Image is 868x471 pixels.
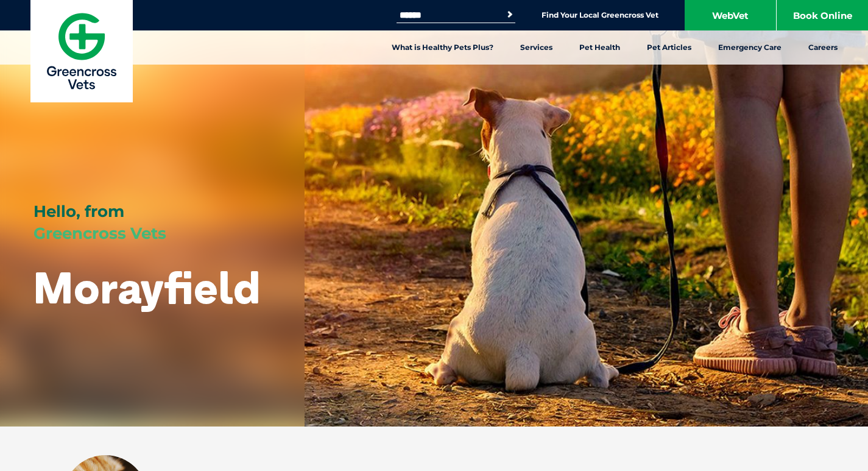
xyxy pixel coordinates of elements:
span: Greencross Vets [34,224,166,243]
a: Careers [795,30,851,65]
a: Services [507,30,566,65]
h1: Morayfield [34,263,260,311]
a: Find Your Local Greencross Vet [542,10,658,20]
a: Pet Health [566,30,633,65]
a: Pet Articles [633,30,705,65]
span: Hello, from [34,202,124,221]
a: What is Healthy Pets Plus? [378,30,507,65]
button: Search [504,9,516,21]
a: Emergency Care [705,30,795,65]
